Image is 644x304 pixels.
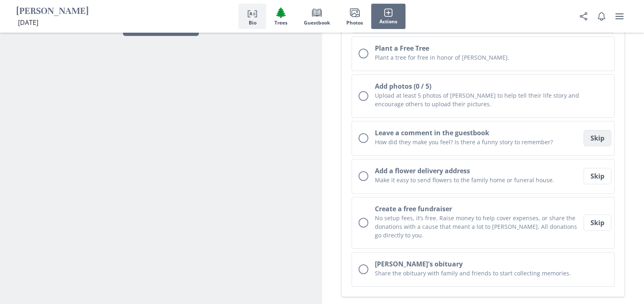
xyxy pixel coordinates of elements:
p: Upload at least 5 photos of [PERSON_NAME] to help tell their life story and encourage others to u... [375,91,608,108]
div: Unchecked circle [359,133,368,143]
p: How did they make you feel? Is there a funny story to remember? [375,138,582,146]
div: Unchecked circle [359,264,368,274]
button: Skip [584,130,611,146]
button: Add photos (0 / 5)Upload at least 5 photos of [PERSON_NAME] to help tell their life story and enc... [352,74,615,118]
div: Unchecked circle [359,171,368,181]
button: Create a free fundraiserNo setup fees, it’s free. Raise money to help cover expenses, or share th... [352,197,615,249]
button: Guestbook [296,4,338,29]
button: user menu [611,8,628,25]
h1: [PERSON_NAME] [16,5,89,18]
button: [PERSON_NAME]'s obituaryShare the obituary with family and friends to start collecting memories. [352,252,615,287]
h2: Add a flower delivery address [375,166,582,176]
button: Notifications [593,8,610,25]
button: Skip [584,215,611,231]
span: Trees [274,20,287,26]
button: Plant a Free TreePlant a tree for free in honor of [PERSON_NAME]. [352,36,615,71]
div: Unchecked circle [359,49,368,58]
span: [DATE] [18,18,38,27]
h2: Add photos (0 / 5) [375,81,608,91]
div: Unchecked circle [359,218,368,228]
button: Photos [338,4,371,29]
p: Share the obituary with family and friends to start collecting memories. [375,269,608,277]
button: Leave a comment in the guestbookHow did they make you feel? Is there a funny story to remember? [352,121,615,156]
p: Plant a tree for free in honor of [PERSON_NAME]. [375,53,608,62]
h2: Leave a comment in the guestbook [375,128,582,138]
button: Trees [266,4,296,29]
button: Share Obituary [575,8,592,25]
button: Skip [584,168,611,184]
span: Photos [346,20,363,26]
button: Bio [238,4,266,29]
span: Bio [249,20,256,26]
span: Guestbook [304,20,330,26]
button: Add a flower delivery addressMake it easy to send flowers to the family home or funeral house. [352,159,615,194]
h2: Create a free fundraiser [375,204,582,214]
h2: [PERSON_NAME]'s obituary [375,259,608,269]
span: Actions [379,19,397,25]
span: Tree [275,7,287,18]
p: Make it easy to send flowers to the family home or funeral house. [375,176,582,184]
button: Actions [371,4,406,29]
h2: Plant a Free Tree [375,43,608,53]
div: Unchecked circle [359,91,368,101]
p: No setup fees, it’s free. Raise money to help cover expenses, or share the donations with a cause... [375,214,582,239]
